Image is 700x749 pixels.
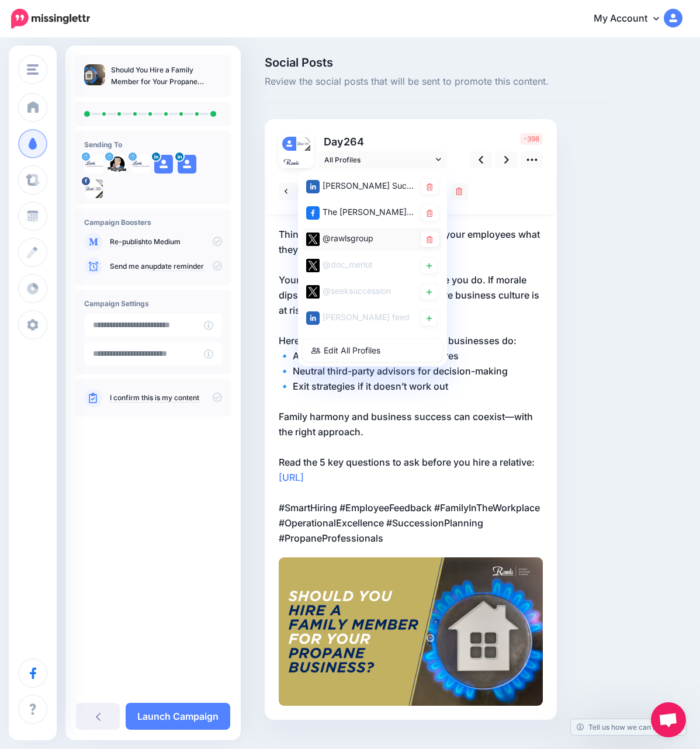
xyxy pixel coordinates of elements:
img: facebook-square.png [306,206,320,220]
img: 298721903_500513248743263_3748918132312345394_n-bsa146078.jpg [84,179,103,198]
p: Thinking of hiring your nephew? Ask your employees what they think first. Your team often spots r... [279,227,543,546]
img: Missinglettr [11,9,90,29]
p: Should You Hire a Family Member for Your Propane Business? Read This First [111,64,222,88]
img: menu.png [27,64,39,75]
img: LCLO46OR5IBFGLESSGHF047JST8X4PH5.png [279,557,543,706]
h4: Campaign Settings [84,299,222,308]
span: 264 [344,136,364,148]
h4: Campaign Boosters [84,218,222,227]
p: Send me an [110,261,222,272]
a: I confirm this is my content [110,393,199,403]
div: The [PERSON_NAME] Group: Business Succession Planners page [306,205,415,220]
span: -398 [520,133,543,145]
p: to Medium [110,237,222,247]
img: 298721903_500513248743263_3748918132312345394_n-bsa146078.jpg [296,137,310,151]
span: All Profiles [324,154,433,166]
div: @seeksuccession [306,284,415,299]
span: Social Posts [265,57,610,68]
img: K4a0VqQV-84395.png [282,151,310,179]
img: twitter-square.png [306,233,320,246]
a: Open chat [651,702,686,737]
img: AvLDnNRx-84397.png [131,155,150,174]
img: twitter-square.png [306,259,320,272]
img: user_default_image.png [282,137,296,151]
img: K4a0VqQV-84395.png [84,155,103,174]
a: update reminder [149,262,204,271]
a: Edit All Profiles [303,339,442,362]
a: Re-publish [110,237,145,247]
a: All Profiles [318,151,447,168]
img: wGcXMLAX-84396.jpg [108,155,126,174]
img: 6d529c901597350241e9acad6a64e5ed_thumb.jpg [84,64,105,85]
h4: Sending To [84,140,222,149]
img: user_default_image.png [154,155,173,174]
div: [PERSON_NAME] Succession Planners page [306,179,415,193]
span: Review the social posts that will be sent to promote this content. [265,74,610,89]
div: [PERSON_NAME] feed [306,310,415,325]
p: Day [318,133,449,150]
div: @rawlsgroup [306,231,415,246]
img: twitter-square.png [306,285,320,299]
a: [URL] [279,471,304,483]
a: My Account [582,5,682,33]
img: user_default_image.png [178,155,196,174]
a: Tell us how we can improve [571,719,686,735]
img: linkedin-square.png [306,311,320,325]
img: linkedin-square.png [306,180,320,193]
div: @doc_merlot [306,258,415,272]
